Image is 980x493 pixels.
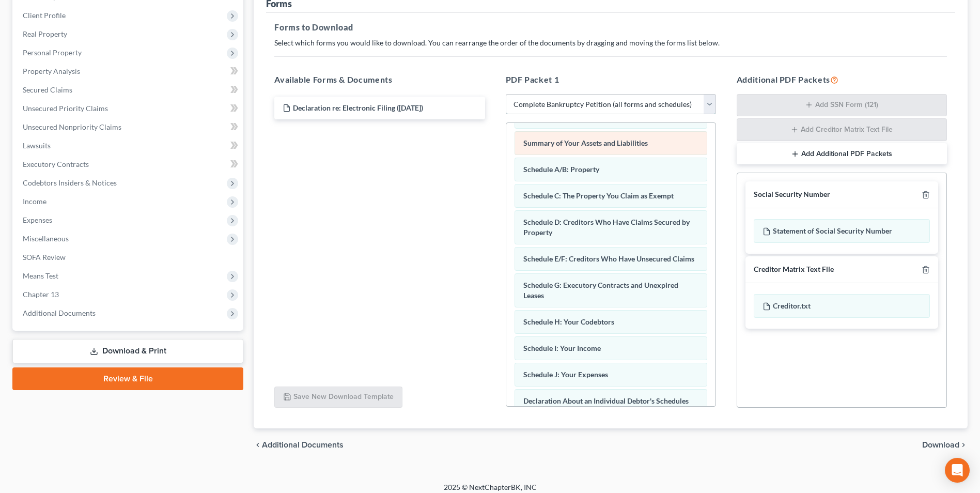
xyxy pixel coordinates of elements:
button: Add Creditor Matrix Text File [737,118,947,141]
span: Schedule E/F: Creditors Who Have Unsecured Claims [523,254,694,263]
i: chevron_left [254,441,262,449]
span: Declaration re: Electronic Filing ([DATE]) [293,103,423,112]
span: Additional Documents [262,441,344,449]
button: Download chevron_right [922,441,968,449]
h5: Additional PDF Packets [737,73,947,86]
span: Schedule J: Your Expenses [523,370,608,379]
button: Add SSN Form (121) [737,94,947,117]
a: Review & File [12,367,243,390]
span: Declaration About an Individual Debtor's Schedules [523,396,689,405]
span: Schedule D: Creditors Who Have Claims Secured by Property [523,218,690,237]
span: Schedule C: The Property You Claim as Exempt [523,191,674,200]
span: Income [23,197,46,206]
div: Creditor.txt [754,294,930,318]
span: SOFA Review [23,253,66,261]
span: Real Property [23,29,67,38]
span: Unsecured Priority Claims [23,104,108,113]
span: Schedule H: Your Codebtors [523,317,614,326]
a: Secured Claims [14,81,243,99]
span: Additional Documents [23,309,96,317]
h5: PDF Packet 1 [506,73,716,86]
div: Social Security Number [754,190,830,199]
button: Add Additional PDF Packets [737,143,947,165]
span: Miscellaneous [23,234,69,243]
p: Select which forms you would like to download. You can rearrange the order of the documents by dr... [274,38,947,48]
a: Unsecured Priority Claims [14,99,243,118]
h5: Forms to Download [274,21,947,34]
span: Expenses [23,215,52,224]
span: Schedule I: Your Income [523,344,601,352]
span: Chapter 13 [23,290,59,299]
span: Property Analysis [23,67,80,75]
a: chevron_left Additional Documents [254,441,344,449]
span: Means Test [23,271,58,280]
div: Statement of Social Security Number [754,219,930,243]
a: Property Analysis [14,62,243,81]
span: Executory Contracts [23,160,89,168]
span: Unsecured Nonpriority Claims [23,122,121,131]
span: Lawsuits [23,141,51,150]
button: Save New Download Template [274,387,402,408]
a: Download & Print [12,339,243,363]
span: Personal Property [23,48,82,57]
a: Executory Contracts [14,155,243,174]
div: Creditor Matrix Text File [754,265,834,274]
a: SOFA Review [14,248,243,267]
span: Codebtors Insiders & Notices [23,178,117,187]
a: Unsecured Nonpriority Claims [14,118,243,136]
a: Lawsuits [14,136,243,155]
span: Secured Claims [23,85,72,94]
span: Download [922,441,959,449]
span: Schedule G: Executory Contracts and Unexpired Leases [523,281,678,300]
i: chevron_right [959,441,968,449]
span: Client Profile [23,11,66,20]
span: Schedule A/B: Property [523,165,599,174]
h5: Available Forms & Documents [274,73,485,86]
div: Open Intercom Messenger [945,458,970,483]
span: Summary of Your Assets and Liabilities [523,138,648,147]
